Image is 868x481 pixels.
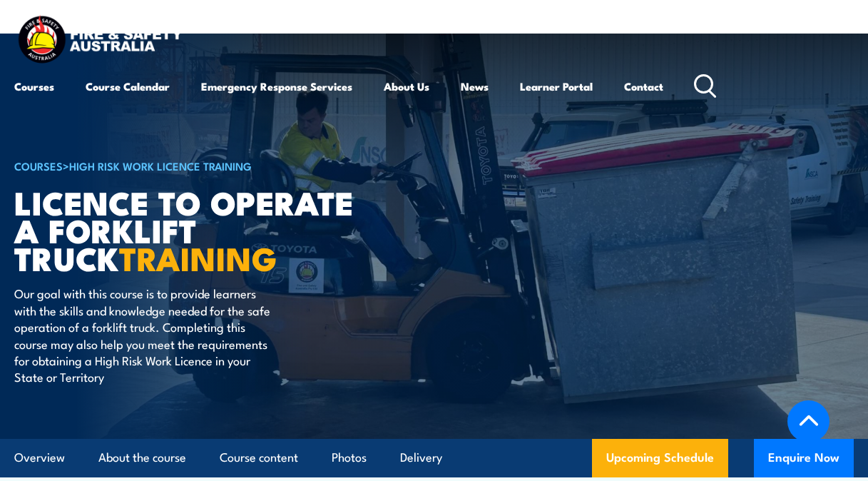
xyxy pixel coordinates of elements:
[98,439,186,477] a: About the course
[592,439,728,477] a: Upcoming Schedule
[119,233,277,282] strong: TRAINING
[754,439,854,477] button: Enquire Now
[14,158,63,173] a: COURSES
[220,439,298,477] a: Course content
[384,69,429,103] a: About Us
[14,285,275,385] p: Our goal with this course is to provide learners with the skills and knowledge needed for the saf...
[69,158,252,173] a: High Risk Work Licence Training
[400,439,442,477] a: Delivery
[14,188,367,271] h1: Licence to operate a forklift truck
[624,69,663,103] a: Contact
[14,439,65,477] a: Overview
[201,69,352,103] a: Emergency Response Services
[332,439,367,477] a: Photos
[461,69,489,103] a: News
[86,69,170,103] a: Course Calendar
[14,69,54,103] a: Courses
[520,69,593,103] a: Learner Portal
[14,157,367,174] h6: >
